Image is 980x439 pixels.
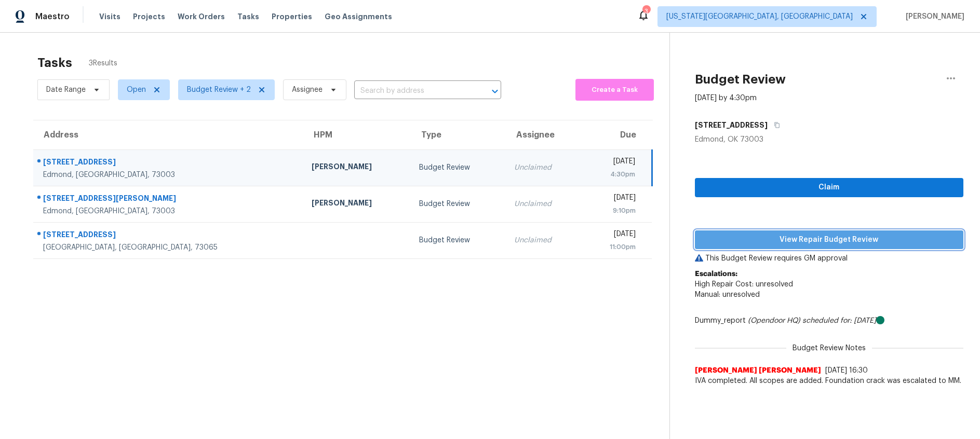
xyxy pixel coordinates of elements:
div: Edmond, [GEOGRAPHIC_DATA], 73003 [43,170,295,180]
span: Properties [272,11,312,22]
span: Budget Review + 2 [187,85,251,95]
th: HPM [303,120,411,149]
b: Escalations: [695,270,737,278]
th: Type [411,120,505,149]
span: High Repair Cost: unresolved [695,281,793,288]
span: [PERSON_NAME] [902,11,964,22]
th: Due [581,120,652,149]
div: Budget Review [419,162,497,173]
p: This Budget Review requires GM approval [695,253,963,264]
div: [PERSON_NAME] [312,161,402,174]
div: Unclaimed [514,235,573,245]
button: Create a Task [575,79,654,101]
div: [STREET_ADDRESS] [43,229,295,242]
div: [STREET_ADDRESS] [43,157,295,170]
span: Budget Review Notes [786,343,872,353]
h2: Budget Review [695,74,786,85]
div: Dummy_report [695,315,963,326]
button: Copy Address [768,116,782,134]
span: Tasks [237,13,259,20]
div: Budget Review [419,199,497,209]
button: Open [488,84,502,99]
i: scheduled for: [DATE] [802,317,876,324]
div: [STREET_ADDRESS][PERSON_NAME] [43,193,295,206]
button: Claim [695,178,963,197]
div: Unclaimed [514,199,573,209]
span: IVA completed. All scopes are added. Foundation crack was escalated to MM. [695,376,963,386]
span: [PERSON_NAME] [PERSON_NAME] [695,365,821,376]
span: Maestro [35,11,70,22]
button: View Repair Budget Review [695,230,963,250]
th: Address [33,120,303,149]
span: [DATE] 16:30 [825,367,868,374]
div: Edmond, OK 73003 [695,134,963,145]
span: Work Orders [178,11,225,22]
span: Claim [703,181,955,194]
span: View Repair Budget Review [703,234,955,246]
div: [GEOGRAPHIC_DATA], [GEOGRAPHIC_DATA], 73065 [43,242,295,253]
th: Assignee [506,120,582,149]
div: 9:10pm [589,205,636,216]
div: Unclaimed [514,162,573,173]
span: Assignee [292,85,323,95]
span: 3 Results [89,58,117,68]
div: [DATE] [589,229,636,242]
span: Manual: unresolved [695,291,760,298]
div: [DATE] by 4:30pm [695,93,757,103]
span: Projects [133,11,165,22]
div: [DATE] [589,156,635,169]
h2: Tasks [37,58,72,68]
div: 4:30pm [589,169,635,180]
div: 3 [642,6,650,17]
i: (Opendoor HQ) [748,317,800,324]
span: Date Range [46,85,86,95]
div: Budget Review [419,235,497,245]
div: Edmond, [GEOGRAPHIC_DATA], 73003 [43,206,295,216]
span: Geo Assignments [325,11,392,22]
h5: [STREET_ADDRESS] [695,120,768,130]
input: Search by address [354,83,472,99]
span: [US_STATE][GEOGRAPHIC_DATA], [GEOGRAPHIC_DATA] [666,11,853,22]
span: Open [127,85,146,95]
span: Visits [99,11,120,22]
div: [PERSON_NAME] [312,198,402,211]
div: [DATE] [589,193,636,205]
span: Create a Task [581,84,649,96]
div: 11:00pm [589,242,636,252]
